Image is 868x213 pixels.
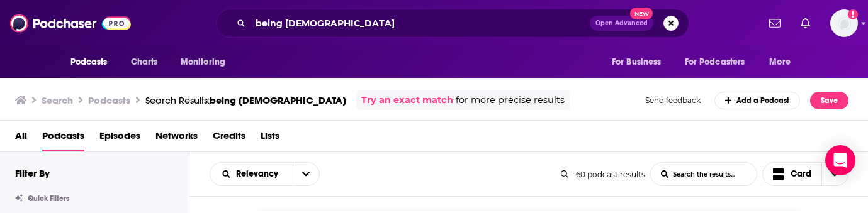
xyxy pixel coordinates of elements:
a: Show notifications dropdown [764,13,786,34]
button: Open AdvancedNew [590,16,653,31]
button: open menu [293,163,319,185]
a: All [15,126,27,151]
a: Networks [155,126,198,151]
span: being [DEMOGRAPHIC_DATA] [210,94,346,106]
span: for more precise results [456,93,565,107]
div: Search Results: [145,94,346,106]
span: Charts [131,53,158,71]
button: open menu [210,170,293,178]
img: Podchaser - Follow, Share and Rate Podcasts [10,11,131,35]
span: New [630,8,653,19]
h2: Choose List sort [210,162,320,186]
span: More [769,53,791,71]
span: Monitoring [181,53,225,71]
button: open menu [677,50,764,74]
span: Card [791,170,811,178]
button: Show profile menu [830,9,858,37]
a: Credits [213,126,245,151]
span: Quick Filters [28,194,69,203]
img: User Profile [830,9,858,37]
a: Podcasts [42,126,84,151]
button: open menu [172,50,242,74]
a: Show notifications dropdown [796,13,815,34]
span: For Podcasters [685,53,745,71]
span: Open Advanced [595,20,648,26]
button: open menu [62,50,124,74]
button: Send feedback [641,95,704,106]
button: Save [810,92,848,109]
h3: Podcasts [88,94,130,106]
h3: Search [42,94,73,106]
a: Try an exact match [361,93,453,107]
div: Open Intercom Messenger [825,145,855,175]
a: Search Results:being [DEMOGRAPHIC_DATA] [145,94,346,106]
a: Lists [261,126,279,151]
button: Choose View [762,162,849,186]
a: Episodes [99,126,140,151]
a: Add a Podcast [714,92,801,109]
h2: Filter By [15,167,50,179]
button: open menu [603,50,677,74]
span: Logged in as jillgoldstein [830,9,858,37]
div: 160 podcast results [561,170,645,179]
svg: Add a profile image [848,9,858,19]
span: Podcasts [70,53,108,71]
div: Search podcasts, credits, & more... [216,9,689,38]
input: Search podcasts, credits, & more... [251,13,590,33]
span: For Business [612,53,662,71]
span: Relevancy [236,170,283,178]
a: Charts [123,50,166,74]
button: open menu [760,50,806,74]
